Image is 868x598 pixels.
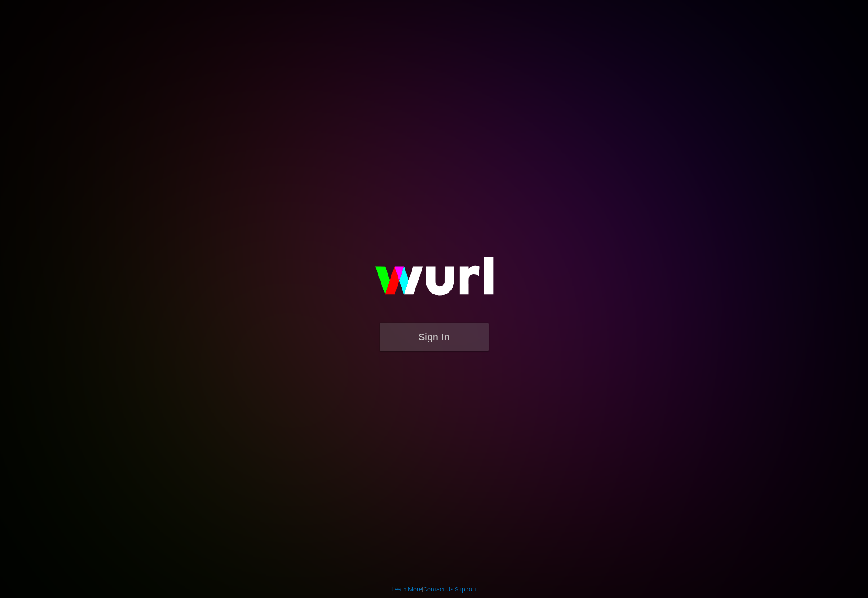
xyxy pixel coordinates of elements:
button: Sign In [380,323,489,351]
a: Contact Us [423,586,453,593]
a: Support [455,586,477,593]
div: | | [391,585,477,594]
a: Learn More [391,586,422,593]
img: wurl-logo-on-black-223613ac3d8ba8fe6dc639794a292ebdb59501304c7dfd60c99c58986ef67473.svg [347,238,521,323]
